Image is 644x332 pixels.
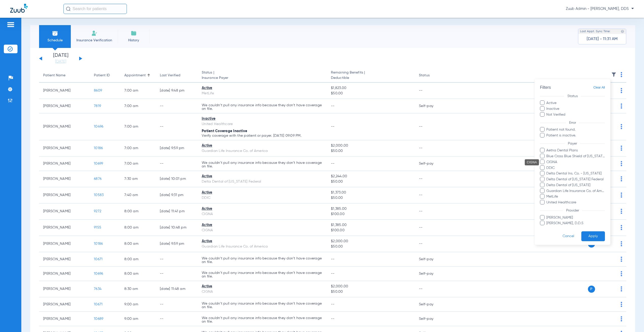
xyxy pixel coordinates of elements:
span: Clear All [593,84,605,91]
button: Apply [581,232,605,241]
div: CIGNA [525,159,539,165]
span: Payer [565,142,580,145]
span: Filters [540,85,551,90]
span: Provider [563,209,582,212]
span: [PERSON_NAME] [546,215,605,220]
span: CIGNA [546,160,605,165]
span: United Healthcare [546,200,605,205]
span: Patient not found. [546,127,605,132]
button: Cancel [555,232,581,241]
span: Aetna Dental Plans [546,148,605,153]
span: Error [566,121,579,125]
span: Guardian Life Insurance Co. of America [546,188,605,194]
span: Delta Dental Ins. Co. - [US_STATE] [546,171,605,177]
span: [PERSON_NAME], D.D.S [546,221,605,226]
span: Blue Cross Blue Shield of [US_STATE] [546,154,605,159]
iframe: Chat Widget [619,308,644,332]
label: Inactive [540,106,605,112]
span: Patient is inactive. [546,133,605,138]
span: MetLife [546,194,605,200]
label: Active [540,100,605,106]
span: Delta Dental of [US_STATE] Federal [546,177,605,182]
span: DDIC [546,165,605,171]
label: Not Verified [540,112,605,117]
span: Delta Dental of [US_STATE] [546,183,605,188]
span: Status [564,94,581,98]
